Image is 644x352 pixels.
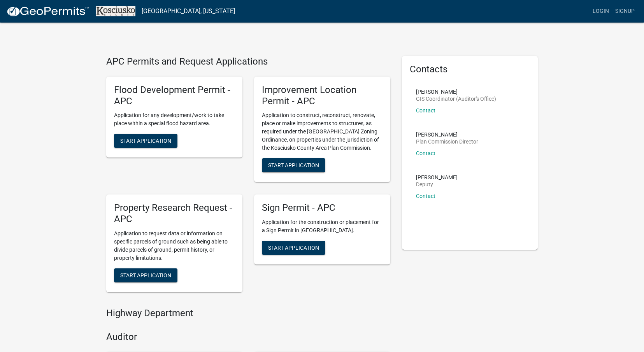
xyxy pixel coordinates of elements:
[262,111,383,152] p: Application to construct, reconstruct, renovate, place or make improvements to structures, as req...
[416,89,496,95] p: [PERSON_NAME]
[106,331,390,343] h4: Auditor
[262,218,383,235] p: Application for the construction or placement for a Sign Permit in [GEOGRAPHIC_DATA].
[114,84,235,107] h5: Flood Development Permit - APC
[262,158,325,172] button: Start Application
[142,5,235,18] a: [GEOGRAPHIC_DATA], [US_STATE]
[262,84,383,107] h5: Improvement Location Permit - APC
[416,139,478,144] p: Plan Commission Director
[114,229,235,262] p: Application to request data or information on specific parcels of ground such as being able to di...
[114,268,177,282] button: Start Application
[268,245,319,251] span: Start Application
[268,162,319,168] span: Start Application
[262,202,383,214] h5: Sign Permit - APC
[416,96,496,102] p: GIS Coordinator (Auditor's Office)
[612,4,638,19] a: Signup
[114,202,235,225] h5: Property Research Request - APC
[416,132,478,137] p: [PERSON_NAME]
[410,64,530,75] h5: Contacts
[416,150,435,156] a: Contact
[106,308,390,319] h4: Highway Department
[96,6,135,16] img: Kosciusko County, Indiana
[416,193,435,199] a: Contact
[262,241,325,255] button: Start Application
[120,272,171,278] span: Start Application
[114,134,177,148] button: Start Application
[120,138,171,144] span: Start Application
[416,175,458,180] p: [PERSON_NAME]
[590,4,612,19] a: Login
[416,107,435,114] a: Contact
[106,56,390,67] h4: APC Permits and Request Applications
[114,111,235,128] p: Application for any development/work to take place within a special flood hazard area.
[416,182,458,187] p: Deputy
